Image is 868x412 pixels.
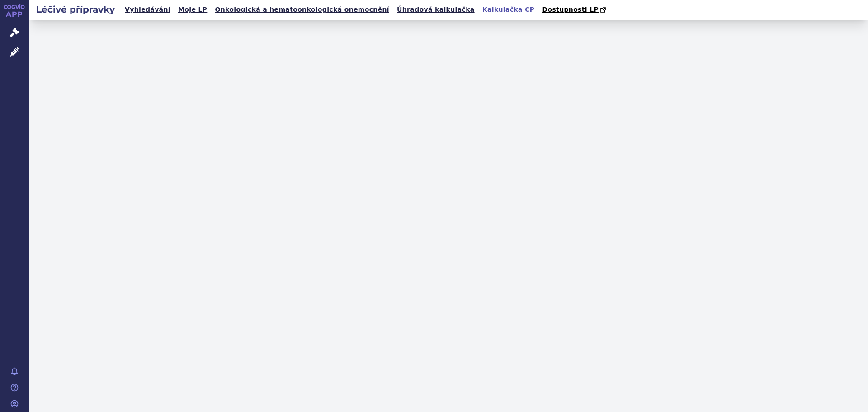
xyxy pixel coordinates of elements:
h2: Léčivé přípravky [29,3,122,16]
a: Onkologická a hematoonkologická onemocnění [212,4,392,16]
a: Moje LP [175,4,210,16]
span: Dostupnosti LP [542,6,599,13]
a: Dostupnosti LP [539,4,610,16]
a: Kalkulačka CP [480,4,538,16]
a: Úhradová kalkulačka [394,4,477,16]
a: Vyhledávání [122,4,173,16]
